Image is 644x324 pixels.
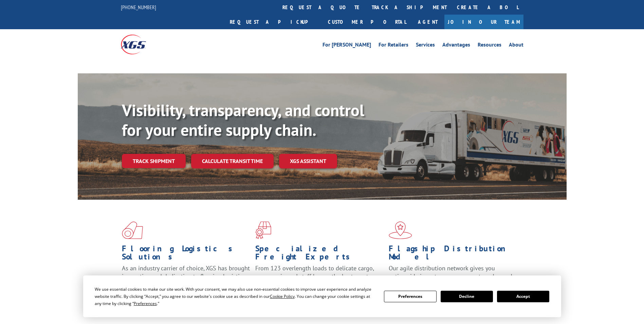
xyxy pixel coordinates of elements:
button: Accept [497,291,549,302]
div: Cookie Consent Prompt [83,275,561,317]
h1: Specialized Freight Experts [255,245,384,264]
button: Preferences [384,291,436,302]
a: Track shipment [122,154,186,168]
h1: Flooring Logistics Solutions [122,245,250,264]
button: Decline [441,291,493,302]
a: Resources [478,42,501,50]
a: Agent [411,15,444,29]
img: xgs-icon-focused-on-flooring-red [255,221,271,239]
span: Cookie Policy [270,293,295,299]
a: XGS ASSISTANT [279,154,337,168]
span: Preferences [134,301,157,306]
img: xgs-icon-flagship-distribution-model-red [389,221,412,239]
a: Advantages [442,42,470,50]
a: For Retailers [379,42,408,50]
b: Visibility, transparency, and control for your entire supply chain. [122,100,364,140]
img: xgs-icon-total-supply-chain-intelligence-red [122,221,143,239]
a: Request a pickup [225,15,323,29]
p: From 123 overlength loads to delicate cargo, our experienced staff knows the best way to move you... [255,264,384,294]
a: Calculate transit time [191,154,274,168]
div: We use essential cookies to make our site work. With your consent, we may also use non-essential ... [95,286,376,307]
a: [PHONE_NUMBER] [121,4,156,11]
a: Customer Portal [323,15,411,29]
a: Join Our Team [444,15,523,29]
a: For [PERSON_NAME] [323,42,371,50]
span: As an industry carrier of choice, XGS has brought innovation and dedication to flooring logistics... [122,264,250,288]
a: Services [416,42,435,50]
span: Our agile distribution network gives you nationwide inventory management on demand. [389,264,514,280]
a: About [509,42,523,50]
h1: Flagship Distribution Model [389,245,517,264]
